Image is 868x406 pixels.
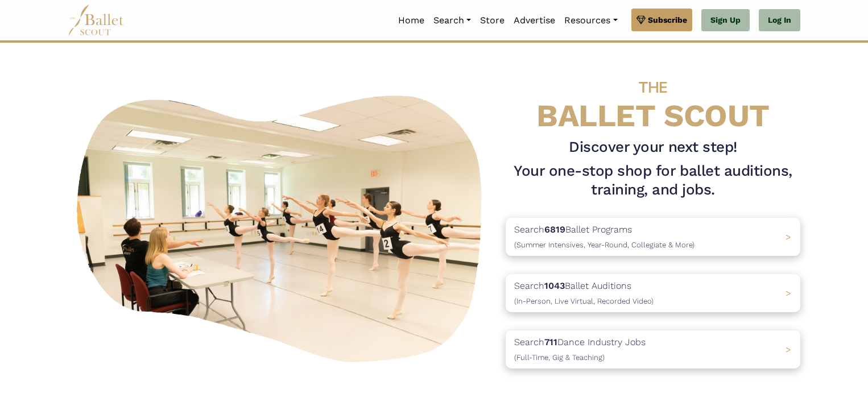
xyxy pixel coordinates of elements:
a: Log In [759,9,800,32]
span: THE [639,78,667,97]
span: (In-Person, Live Virtual, Recorded Video) [514,297,654,305]
span: > [786,344,791,355]
b: 711 [544,337,557,347]
a: Search [429,9,476,32]
a: Sign Up [701,9,750,32]
span: > [786,231,791,242]
b: 1043 [544,280,565,291]
b: 6819 [544,224,565,235]
span: > [786,288,791,299]
a: Advertise [509,9,560,32]
img: A group of ballerinas talking to each other in a ballet studio [68,83,497,369]
a: Search6819Ballet Programs(Summer Intensives, Year-Round, Collegiate & More)> [506,218,800,256]
a: Subscribe [631,9,692,31]
a: Store [476,9,509,32]
a: Resources [560,9,622,32]
h4: BALLET SCOUT [506,65,800,133]
h1: Your one-stop shop for ballet auditions, training, and jobs. [506,161,800,200]
p: Search Dance Industry Jobs [514,335,646,364]
span: Subscribe [648,14,687,26]
span: (Summer Intensives, Year-Round, Collegiate & More) [514,241,695,249]
img: gem.svg [636,14,646,26]
a: Search711Dance Industry Jobs(Full-Time, Gig & Teaching) > [506,330,800,368]
a: Search1043Ballet Auditions(In-Person, Live Virtual, Recorded Video) > [506,274,800,312]
a: Home [394,9,429,32]
p: Search Ballet Programs [514,222,695,251]
p: Search Ballet Auditions [514,279,654,308]
span: (Full-Time, Gig & Teaching) [514,353,605,362]
h3: Discover your next step! [506,138,800,157]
